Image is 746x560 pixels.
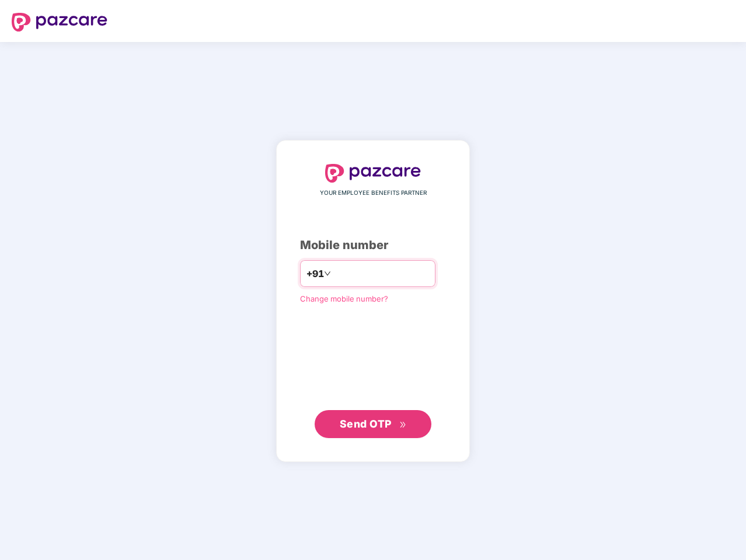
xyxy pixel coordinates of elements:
span: down [324,270,331,277]
button: Send OTPdouble-right [315,410,431,438]
a: Change mobile number? [300,294,388,303]
span: double-right [399,421,407,429]
img: logo [12,13,107,32]
img: logo [325,164,421,183]
div: Mobile number [300,236,446,254]
span: YOUR EMPLOYEE BENEFITS PARTNER [320,188,427,198]
span: +91 [306,267,324,281]
span: Send OTP [340,418,392,430]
